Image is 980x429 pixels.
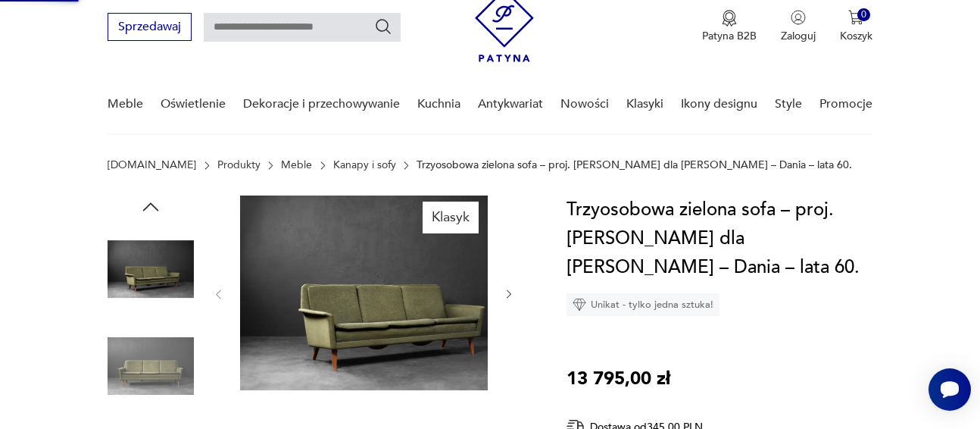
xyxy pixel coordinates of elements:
[161,75,226,133] a: Oświetlenie
[108,159,196,171] a: [DOMAIN_NAME]
[108,23,192,33] a: Sprzedawaj
[702,10,757,43] a: Ikona medaluPatyna B2B
[626,75,663,133] a: Klasyki
[566,293,719,316] div: Unikat - tylko jedna sztuka!
[108,75,143,133] a: Meble
[848,10,863,25] img: Ikona koszyka
[417,159,852,171] p: Trzyosobowa zielona sofa – proj. [PERSON_NAME] dla [PERSON_NAME] – Dania – lata 60.
[240,196,532,390] img: Zdjęcie produktu Trzyosobowa zielona sofa – proj. Folke Ohlsson dla Fritz Hansen – Dania – lata 60.
[243,75,400,133] a: Dekoracje i przechowywanie
[791,10,806,25] img: Ikonka użytkownika
[573,298,586,312] img: Ikona diamentu
[819,75,872,133] a: Promocje
[478,75,543,133] a: Antykwariat
[722,10,737,27] img: Ikona medalu
[929,368,971,411] iframe: Smartsupp widget button
[566,196,872,282] h1: Trzyosobowa zielona sofa – proj. [PERSON_NAME] dla [PERSON_NAME] – Dania – lata 60.
[857,8,870,21] div: 0
[560,75,609,133] a: Nowości
[217,159,261,171] a: Produkty
[333,159,396,171] a: Kanapy i sofy
[840,29,872,43] p: Koszyk
[108,226,194,312] img: Zdjęcie produktu Trzyosobowa zielona sofa – proj. Folke Ohlsson dla Fritz Hansen – Dania – lata 60.
[840,10,872,43] button: 0Koszyk
[281,159,312,171] a: Meble
[108,13,192,41] button: Sprzedawaj
[781,29,816,43] p: Zaloguj
[423,202,479,233] div: Klasyk
[702,29,757,43] p: Patyna B2B
[417,75,460,133] a: Kuchnia
[781,10,816,43] button: Zaloguj
[702,10,757,43] button: Patyna B2B
[775,75,802,133] a: Style
[566,365,670,393] p: 13 795,00 zł
[108,323,194,409] img: Zdjęcie produktu Trzyosobowa zielona sofa – proj. Folke Ohlsson dla Fritz Hansen – Dania – lata 60.
[681,75,757,133] a: Ikony designu
[374,17,392,36] button: Szukaj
